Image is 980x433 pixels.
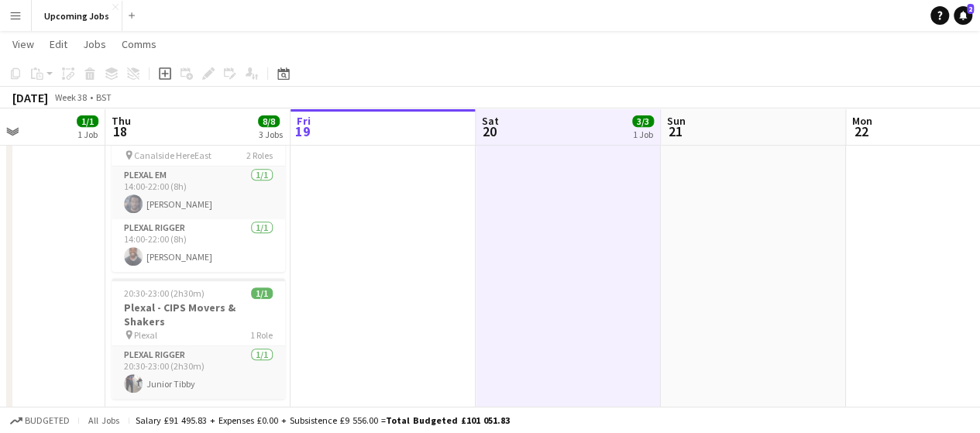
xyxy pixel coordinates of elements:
span: 19 [294,122,311,140]
span: 2 Roles [246,149,273,161]
span: 18 [109,122,131,140]
span: 21 [665,122,686,140]
span: Thu [112,114,131,128]
app-job-card: 20:30-23:00 (2h30m)1/1Plexal - CIPS Movers & Shakers Plexal1 RolePlexal Rigger1/120:30-23:00 (2h3... [112,278,285,399]
a: View [6,34,40,54]
button: Budgeted [8,412,72,429]
span: 3/3 [632,115,654,127]
span: 20 [480,122,499,140]
a: Jobs [77,34,112,54]
div: 3 Jobs [259,129,283,140]
span: Jobs [83,37,106,51]
a: 2 [954,6,972,25]
div: Salary £91 495.83 + Expenses £0.00 + Subsistence £9 556.00 = [136,414,510,426]
span: 1/1 [77,115,98,127]
span: Sat [482,114,499,128]
span: Total Budgeted £101 051.83 [386,414,510,426]
span: 2 [967,4,974,14]
span: 1/1 [251,287,273,299]
span: Canalside HereEast [134,149,211,161]
span: All jobs [85,414,122,426]
app-card-role: Plexal Rigger1/114:00-22:00 (8h)[PERSON_NAME] [112,219,285,272]
div: 1 Job [77,129,98,140]
app-card-role: Plexal Rigger1/120:30-23:00 (2h30m)Junior Tibby [112,346,285,399]
app-card-role: Plexal EM1/114:00-22:00 (8h)[PERSON_NAME] [112,167,285,219]
span: Sun [667,114,686,128]
span: 8/8 [258,115,280,127]
div: 1 Job [633,129,653,140]
span: 1 Role [250,329,273,341]
span: Mon [852,114,872,128]
span: 20:30-23:00 (2h30m) [124,287,205,299]
span: Fri [297,114,311,128]
a: Comms [115,34,163,54]
h3: Plexal - CIPS Movers & Shakers [112,301,285,328]
app-job-card: 14:00-22:00 (8h)2/2Here East - Canalside Canalside HereEast2 RolesPlexal EM1/114:00-22:00 (8h)[PE... [112,112,285,272]
span: Week 38 [51,91,90,103]
span: Budgeted [25,415,70,426]
div: [DATE] [12,90,48,105]
span: View [12,37,34,51]
div: BST [96,91,112,103]
span: 22 [850,122,872,140]
a: Edit [43,34,74,54]
button: Upcoming Jobs [32,1,122,31]
span: Edit [50,37,67,51]
span: Comms [122,37,156,51]
span: Plexal [134,329,157,341]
